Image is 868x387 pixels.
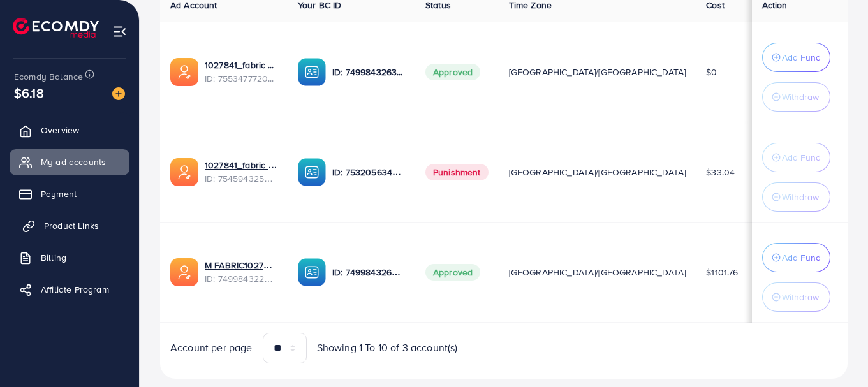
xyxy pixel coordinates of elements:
[205,59,277,71] a: 1027841_fabric bazar_1758681247347
[205,159,277,172] a: 1027841_fabric zone_1756927158814
[332,164,405,180] p: ID: 7532056349082025991
[317,340,458,355] span: Showing 1 To 10 of 3 account(s)
[170,340,253,355] span: Account per page
[706,266,738,279] span: $1101.76
[782,189,819,205] p: Withdraw
[10,245,129,270] a: Billing
[112,24,127,39] img: menu
[205,259,277,285] div: <span class='underline'>M FABRIC1027841_MEEZAN_1746193384004</span></br>7499843229932601362
[41,187,77,200] span: Payment
[706,166,735,179] span: $33.04
[10,277,129,302] a: Affiliate Program
[782,50,821,65] p: Add Fund
[425,264,480,281] span: Approved
[10,117,129,143] a: Overview
[332,265,405,280] p: ID: 7499843263839502337
[14,84,44,102] span: $6.18
[205,72,277,85] span: ID: 7553477720777424914
[10,149,129,175] a: My ad accounts
[298,258,326,286] img: ic-ba-acc.ded83a64.svg
[205,59,277,85] div: <span class='underline'>1027841_fabric bazar_1758681247347</span></br>7553477720777424914
[14,70,83,83] span: Ecomdy Balance
[112,87,125,100] img: image
[170,158,198,186] img: ic-ads-acc.e4c84228.svg
[205,159,277,185] div: <span class='underline'>1027841_fabric zone_1756927158814</span></br>7545943259852455943
[10,213,129,238] a: Product Links
[41,251,66,264] span: Billing
[13,18,99,38] img: logo
[509,166,686,179] span: [GEOGRAPHIC_DATA]/[GEOGRAPHIC_DATA]
[509,266,686,279] span: [GEOGRAPHIC_DATA]/[GEOGRAPHIC_DATA]
[782,150,821,165] p: Add Fund
[762,243,830,272] button: Add Fund
[706,66,717,78] span: $0
[41,283,109,296] span: Affiliate Program
[170,258,198,286] img: ic-ads-acc.e4c84228.svg
[298,158,326,186] img: ic-ba-acc.ded83a64.svg
[762,182,830,212] button: Withdraw
[205,172,277,185] span: ID: 7545943259852455943
[782,289,819,305] p: Withdraw
[782,250,821,265] p: Add Fund
[10,181,129,207] a: Payment
[762,82,830,112] button: Withdraw
[41,156,106,168] span: My ad accounts
[205,272,277,285] span: ID: 7499843229932601362
[762,43,830,72] button: Add Fund
[425,64,480,80] span: Approved
[425,164,489,180] span: Punishment
[298,58,326,86] img: ic-ba-acc.ded83a64.svg
[332,64,405,80] p: ID: 7499843263839502337
[762,143,830,172] button: Add Fund
[41,124,79,136] span: Overview
[170,58,198,86] img: ic-ads-acc.e4c84228.svg
[205,259,277,272] a: M FABRIC1027841_MEEZAN_1746193384004
[814,330,858,377] iframe: Chat
[509,66,686,78] span: [GEOGRAPHIC_DATA]/[GEOGRAPHIC_DATA]
[44,219,99,232] span: Product Links
[762,282,830,312] button: Withdraw
[782,89,819,105] p: Withdraw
